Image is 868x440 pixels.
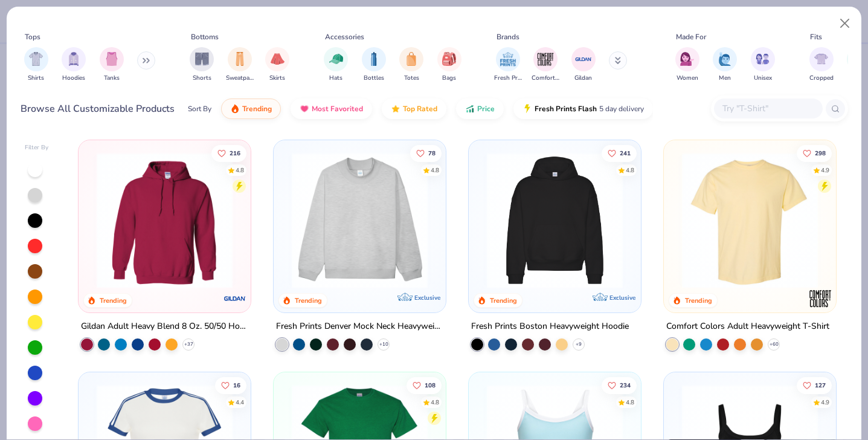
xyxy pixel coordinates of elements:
[28,74,44,83] span: Shirts
[230,104,240,114] img: trending.gif
[190,47,214,83] button: filter button
[718,52,731,66] img: Men Image
[21,102,175,116] div: Browse All Customizable Products
[522,104,532,114] img: flash.gif
[494,74,522,83] span: Fresh Prints
[329,74,342,83] span: Hats
[410,144,442,161] button: Like
[29,52,43,66] img: Shirts Image
[399,47,423,83] button: filter button
[291,99,372,119] button: Most Favorited
[300,104,309,114] img: most_fav.gif
[24,47,48,83] button: filter button
[574,74,592,83] span: Gildan
[751,47,775,83] button: filter button
[810,31,822,42] div: Fits
[809,47,834,83] button: filter button
[414,294,440,302] span: Exclusive
[599,102,644,116] span: 5 day delivery
[105,52,118,66] img: Tanks Image
[382,99,446,119] button: Top Rated
[721,102,814,115] input: Try "T-Shirt"
[404,74,419,83] span: Totes
[477,104,495,114] span: Price
[276,319,443,334] div: Fresh Prints Denver Mock Neck Heavyweight Sweatshirt
[808,286,832,311] img: Comfort Colors logo
[756,52,770,66] img: Unisex Image
[215,377,246,393] button: Like
[754,74,772,83] span: Unisex
[24,47,48,83] div: filter for Shirts
[626,398,634,407] div: 4.8
[329,52,343,66] img: Hats Image
[62,74,85,83] span: Hoodies
[602,144,637,161] button: Like
[226,74,254,83] span: Sweatpants
[535,104,597,114] span: Fresh Prints Flash
[494,47,522,83] button: filter button
[362,47,386,83] div: filter for Bottles
[821,166,829,175] div: 4.9
[62,47,86,83] div: filter for Hoodies
[571,47,596,83] div: filter for Gildan
[223,286,247,311] img: Gildan logo
[407,377,442,393] button: Like
[425,382,436,388] span: 108
[184,341,193,348] span: + 37
[809,47,834,83] div: filter for Cropped
[680,52,694,66] img: Women Image
[676,152,824,288] img: 029b8af0-80e6-406f-9fdc-fdf898547912
[532,74,559,83] span: Comfort Colors
[821,398,829,407] div: 4.9
[571,47,596,83] button: filter button
[677,74,698,83] span: Women
[620,382,631,388] span: 234
[405,52,418,66] img: Totes Image
[609,294,635,302] span: Exclusive
[236,166,244,175] div: 4.8
[814,52,828,66] img: Cropped Image
[242,104,272,114] span: Trending
[513,99,653,119] button: Fresh Prints Flash5 day delivery
[428,150,436,156] span: 78
[364,74,384,83] span: Bottles
[437,47,461,83] button: filter button
[25,31,40,42] div: Tops
[211,144,246,161] button: Like
[236,398,244,407] div: 4.4
[471,319,629,334] div: Fresh Prints Boston Heavyweight Hoodie
[666,319,829,334] div: Comfort Colors Adult Heavyweight T-Shirt
[271,52,285,66] img: Skirts Image
[312,104,363,114] span: Most Favorited
[25,143,49,152] div: Filter By
[602,377,637,393] button: Like
[675,47,699,83] div: filter for Women
[494,47,522,83] div: filter for Fresh Prints
[226,47,254,83] div: filter for Sweatpants
[719,74,731,83] span: Men
[362,47,386,83] button: filter button
[497,31,519,42] div: Brands
[391,104,400,114] img: TopRated.gif
[230,150,240,156] span: 216
[797,144,832,161] button: Like
[233,52,246,66] img: Sweatpants Image
[67,52,80,66] img: Hoodies Image
[481,152,629,288] img: 91acfc32-fd48-4d6b-bdad-a4c1a30ac3fc
[532,47,559,83] button: filter button
[676,31,706,42] div: Made For
[675,47,699,83] button: filter button
[188,103,211,114] div: Sort By
[815,150,826,156] span: 298
[367,52,381,66] img: Bottles Image
[100,47,124,83] button: filter button
[190,47,214,83] div: filter for Shorts
[324,47,348,83] button: filter button
[265,47,289,83] button: filter button
[62,47,86,83] button: filter button
[269,74,285,83] span: Skirts
[226,47,254,83] button: filter button
[574,50,593,68] img: Gildan Image
[626,166,634,175] div: 4.8
[233,382,240,388] span: 16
